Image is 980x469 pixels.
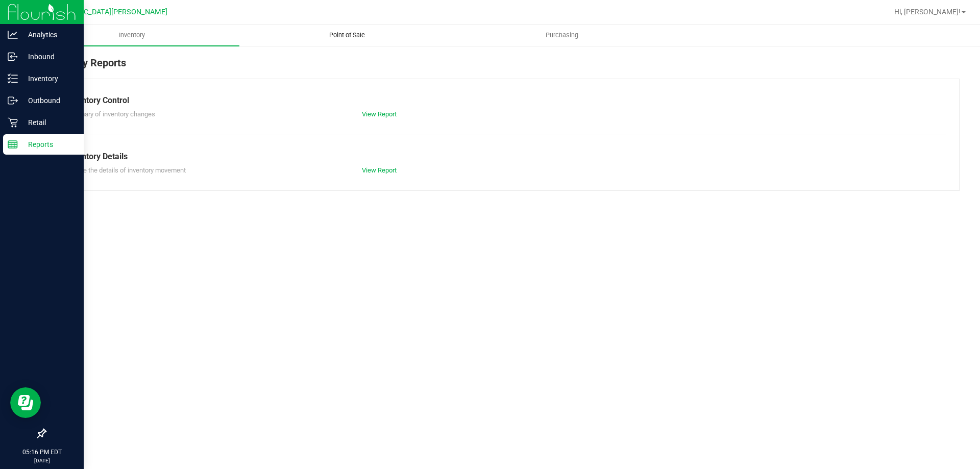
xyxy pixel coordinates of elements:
inline-svg: Reports [8,139,18,150]
p: 05:16 PM EDT [5,448,79,457]
p: [DATE] [5,457,79,464]
span: [GEOGRAPHIC_DATA][PERSON_NAME] [41,8,167,16]
span: Summary of inventory changes [66,110,155,118]
span: Explore the details of inventory movement [66,166,186,174]
p: Reports [18,138,79,151]
p: Inbound [18,51,79,63]
inline-svg: Inbound [8,52,18,62]
a: Point of Sale [239,24,454,46]
span: Point of Sale [315,31,379,40]
div: Inventory Reports [45,55,960,79]
a: View Report [362,110,397,118]
p: Outbound [18,94,79,107]
div: Inventory Details [66,151,939,163]
span: Hi, [PERSON_NAME]! [894,8,961,16]
span: Purchasing [532,31,592,40]
a: Inventory [24,24,239,46]
inline-svg: Inventory [8,73,18,84]
iframe: Resource center [10,387,41,418]
inline-svg: Retail [8,117,18,128]
p: Analytics [18,29,79,41]
a: View Report [362,166,397,174]
inline-svg: Outbound [8,95,18,106]
p: Retail [18,116,79,129]
a: Purchasing [454,24,669,46]
span: Inventory [105,31,159,40]
div: Inventory Control [66,94,939,107]
p: Inventory [18,72,79,85]
inline-svg: Analytics [8,30,18,40]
